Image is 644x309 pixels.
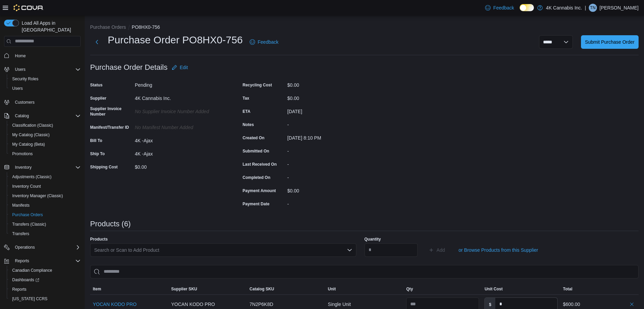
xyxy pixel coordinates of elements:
[90,63,168,71] h3: Purchase Order Details
[287,132,378,141] div: [DATE] 8:10 PM
[563,286,573,292] span: Total
[135,135,226,143] div: 4K -Ajax
[546,4,582,12] p: 4K Cannabis Inc.
[1,243,83,252] button: Operations
[9,75,41,83] a: Security Roles
[12,52,81,60] span: Home
[243,82,272,88] label: Recycling Cost
[426,243,448,257] button: Add
[287,93,378,101] div: $0.00
[12,243,38,251] button: Operations
[7,275,83,285] a: Dashboards
[9,201,32,209] a: Manifests
[90,125,129,130] label: Manifest/Transfer ID
[9,150,36,158] a: Promotions
[9,121,56,129] a: Classification (Classic)
[132,24,160,30] button: PO8HX0-756
[90,82,103,88] label: Status
[243,122,254,127] label: Notes
[287,199,378,207] div: -
[15,53,26,59] span: Home
[7,285,83,294] button: Reports
[287,80,378,88] div: $0.00
[403,284,482,294] button: Qty
[9,285,81,293] span: Reports
[581,35,639,49] button: Submit Purchase Order
[168,284,247,294] button: Supplier SKU
[243,148,269,154] label: Submitted On
[7,294,83,304] button: [US_STATE] CCRS
[520,4,534,11] input: Dark Mode
[560,284,639,294] button: Total
[585,4,586,12] p: |
[90,236,108,242] label: Products
[250,300,273,308] span: 7N2P6K8D
[12,123,53,128] span: Classification (Classic)
[9,276,81,284] span: Dashboards
[12,287,26,292] span: Reports
[9,192,81,200] span: Inventory Manager (Classic)
[12,52,28,60] a: Home
[12,268,52,273] span: Canadian Compliance
[9,285,29,293] a: Reports
[456,243,541,257] button: or Browse Products from this Supplier
[9,131,53,139] a: My Catalog (Classic)
[90,164,118,170] label: Shipping Cost
[90,24,639,32] nav: An example of EuiBreadcrumbs
[7,140,83,149] button: My Catalog (Beta)
[9,140,81,148] span: My Catalog (Beta)
[287,119,378,127] div: -
[365,236,381,242] label: Quantity
[12,98,37,106] a: Customers
[9,84,81,92] span: Users
[9,266,55,274] a: Canadian Compliance
[19,20,81,33] span: Load All Apps in [GEOGRAPHIC_DATA]
[7,191,83,201] button: Inventory Manager (Classic)
[9,211,81,219] span: Purchase Orders
[169,61,191,74] button: Edit
[15,165,32,170] span: Inventory
[12,65,28,74] button: Users
[9,173,54,181] a: Adjustments (Classic)
[12,222,46,227] span: Transfers (Classic)
[12,257,81,265] span: Reports
[135,148,226,157] div: 4K -Ajax
[1,111,83,121] button: Catalog
[12,132,50,138] span: My Catalog (Classic)
[90,106,132,117] label: Supplier Invoice Number
[93,286,101,292] span: Item
[1,256,83,266] button: Reports
[9,140,48,148] a: My Catalog (Beta)
[15,113,29,119] span: Catalog
[9,192,66,200] a: Inventory Manager (Classic)
[482,1,517,15] a: Feedback
[12,86,23,91] span: Users
[9,230,81,238] span: Transfers
[287,172,378,180] div: -
[493,4,514,11] span: Feedback
[243,135,265,141] label: Created On
[7,149,83,159] button: Promotions
[135,162,226,170] div: $0.00
[243,162,277,167] label: Last Received On
[9,131,81,139] span: My Catalog (Classic)
[243,109,250,114] label: ETA
[12,231,29,236] span: Transfers
[171,286,197,292] span: Supplier SKU
[90,96,106,101] label: Supplier
[12,277,39,283] span: Dashboards
[9,75,81,83] span: Security Roles
[7,229,83,239] button: Transfers
[12,163,81,171] span: Inventory
[243,175,270,180] label: Completed On
[14,4,44,11] img: Cova
[12,174,51,180] span: Adjustments (Classic)
[90,284,168,294] button: Item
[7,201,83,210] button: Manifests
[12,184,41,189] span: Inventory Count
[9,201,81,209] span: Manifests
[459,247,538,253] span: or Browse Products from this Supplier
[9,230,32,238] a: Transfers
[9,295,81,303] span: Washington CCRS
[484,286,502,292] span: Unit Cost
